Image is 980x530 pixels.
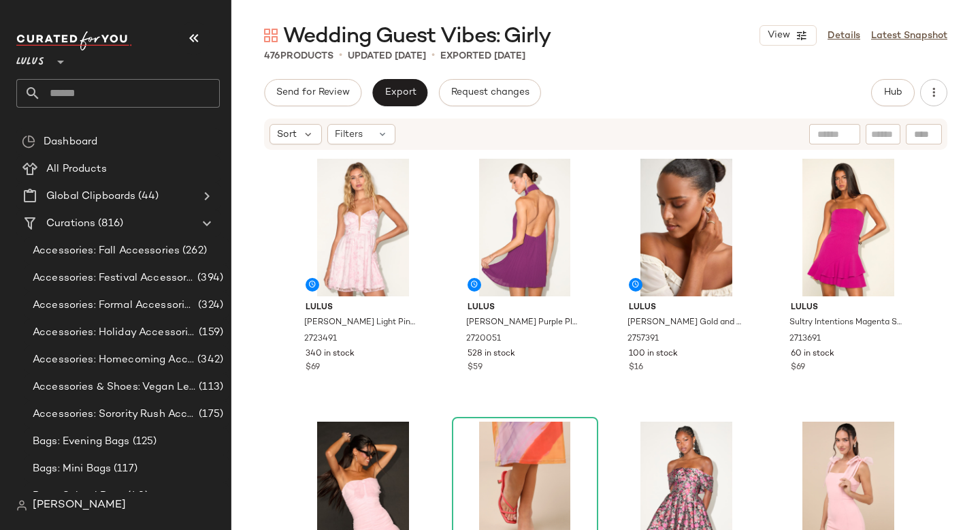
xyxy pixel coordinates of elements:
img: 2713691_02_front_2025-08-12.jpg [780,159,917,296]
img: svg%3e [264,29,278,42]
span: Export [384,87,416,98]
span: [PERSON_NAME] Gold and Silver Heart Stud Earrings [627,317,742,329]
span: • [339,48,342,64]
img: cfy_white_logo.C9jOOHJF.svg [16,31,132,50]
span: 2720051 [466,333,501,345]
span: Lulus [306,302,421,314]
span: Accessories: Homecoming Accessories [33,352,195,368]
span: [PERSON_NAME] [33,497,126,514]
span: View [767,30,790,41]
span: $69 [791,362,805,374]
span: Lulus [629,302,744,314]
span: (262) [180,243,207,259]
span: (113) [196,379,223,395]
span: (125) [130,434,157,450]
span: Accessories & Shoes: Vegan Leather [33,379,196,395]
span: $69 [306,362,320,374]
span: Request changes [451,87,529,98]
div: Products [264,49,333,63]
span: 528 in stock [468,348,515,360]
button: Send for Review [264,79,361,106]
span: Accessories: Fall Accessories [33,243,180,259]
span: Accessories: Formal Accessories [33,298,195,313]
img: svg%3e [22,135,35,149]
span: Wedding Guest Vibes: Girly [283,23,551,50]
p: updated [DATE] [348,49,426,63]
span: (44) [135,189,159,204]
button: Request changes [439,79,541,106]
span: Lulus [16,46,44,71]
span: 2723491 [304,333,337,345]
span: Bags: Mini Bags [33,461,111,477]
span: (175) [196,407,223,422]
span: Filters [335,127,363,142]
span: 60 in stock [791,348,834,360]
span: (816) [95,216,123,232]
span: Bags: School Bags [33,488,125,504]
button: View [759,25,817,46]
span: Lulus [468,302,583,314]
img: 2720051_01_hero_2025-08-28.jpg [457,159,593,296]
span: 476 [264,51,280,61]
img: svg%3e [16,500,27,511]
span: (394) [195,270,223,286]
p: Exported [DATE] [440,49,525,63]
span: All Products [46,161,107,177]
span: Hub [883,87,902,98]
span: Lulus [791,302,906,314]
span: (117) [111,461,137,477]
span: Bags: Evening Bags [33,434,130,450]
button: Export [372,79,427,106]
img: 2757391_03_OM_2025-08-25.jpg [618,159,755,296]
span: [PERSON_NAME] Light Pink Satin Embroidered Skater Mini Dress [304,317,419,329]
span: Accessories: Sorority Rush Accessories [33,407,196,422]
span: [PERSON_NAME] Purple Pleated Halter Backless Mini Dress [466,317,581,329]
a: Details [828,29,860,43]
span: (342) [195,352,223,368]
span: (159) [196,325,223,341]
span: Sort [277,127,297,142]
span: Global Clipboards [46,189,135,204]
span: Curations [46,216,95,232]
span: Accessories: Festival Accessories [33,270,195,286]
button: Hub [871,79,915,106]
span: Accessories: Holiday Accessories [33,325,196,341]
span: $16 [629,362,643,374]
span: Sultry Intentions Magenta Strapless Ruffled Mini Dress [789,317,904,329]
span: Send for Review [276,87,350,98]
span: 100 in stock [629,348,678,360]
span: • [431,48,435,64]
img: 2723491_02_front_2025-08-21.jpg [295,159,431,296]
span: 340 in stock [306,348,355,360]
span: (40) [125,488,148,504]
span: 2757391 [627,333,659,345]
span: (324) [195,298,223,313]
span: Dashboard [44,134,97,150]
span: 2713691 [789,333,821,345]
a: Latest Snapshot [871,29,947,43]
span: $59 [468,362,483,374]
